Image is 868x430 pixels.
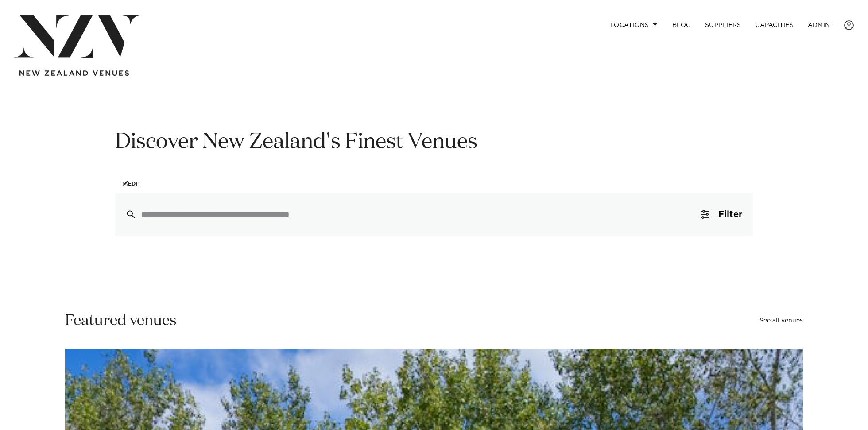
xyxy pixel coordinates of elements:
h2: Featured venues [65,311,177,331]
a: ADMIN [801,15,837,35]
img: nzv-logo.png [14,15,139,58]
a: SUPPLIERS [698,15,748,35]
button: Filter [690,193,753,236]
h1: Discover New Zealand's Finest Venues [115,128,753,156]
img: new-zealand-venues-text.png [19,70,129,76]
a: BLOG [665,15,698,35]
a: Locations [603,15,665,35]
span: Filter [718,210,742,219]
a: Edit [115,174,148,193]
a: See all venues [759,318,803,324]
a: Capacities [748,15,801,35]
